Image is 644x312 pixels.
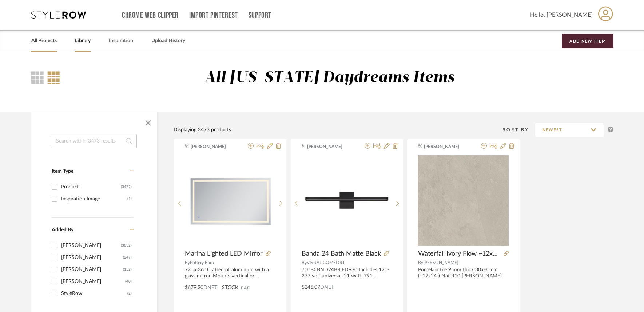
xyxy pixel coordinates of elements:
div: [PERSON_NAME] [61,252,123,263]
img: Marina Lighted LED Mirror [185,160,275,241]
div: (152) [123,264,132,275]
div: Product [61,181,121,193]
span: $245.07 [302,285,320,290]
div: Inspiration Image [61,193,127,205]
a: Chrome Web Clipper [122,12,179,19]
button: Add New Item [562,34,613,48]
a: Library [75,36,91,46]
img: Banda 24 Bath Matte Black [302,155,392,245]
div: Displaying 3473 products [174,126,231,134]
div: (2) [127,288,132,299]
span: Waterfall Ivory Flow ~12x24" [418,250,501,258]
span: STOCK [222,284,238,292]
span: [PERSON_NAME] [191,143,236,150]
span: [PERSON_NAME] [307,143,353,150]
div: 72" x 36" Crafted of aluminum with a glass mirror. Mounts vertical or horizontal. Brackets for mo... [185,267,275,279]
span: Item Type [52,169,73,174]
a: Support [249,12,271,19]
span: By [302,260,307,265]
span: [PERSON_NAME] [423,260,458,265]
span: [PERSON_NAME] [424,143,470,150]
a: Upload History [151,36,185,46]
span: DNET [203,285,217,290]
span: Marina Lighted LED Mirror [185,250,263,258]
a: Inspiration [109,36,133,46]
div: (3032) [121,240,132,251]
a: All Projects [31,36,57,46]
div: StyleRow [61,288,127,299]
span: Pottery Barn [190,260,214,265]
span: Added By [52,227,73,232]
div: (40) [125,276,132,287]
div: 700BCBND24B-LED930 Includes 120-277 volt universal, 21 watt, 791 delivered lumens, 3000K LED line... [302,267,392,279]
div: (247) [123,252,132,263]
div: Sort By [503,126,535,133]
span: DNET [320,285,334,290]
img: Waterfall Ivory Flow ~12x24" [418,155,509,246]
div: Porcelain tile 9 mm thick 30x60 cm (~12x24") Nat R10 [PERSON_NAME] [418,267,509,279]
span: Banda 24 Bath Matte Black [302,250,381,258]
span: $679.20 [185,285,203,290]
button: Close [141,116,155,130]
div: All [US_STATE] Daydreams Items [204,69,455,87]
div: 0 [185,155,275,246]
span: Lead [238,285,251,291]
span: Hello, [PERSON_NAME] [530,11,593,19]
span: By [418,260,423,265]
input: Search within 3473 results [52,134,137,148]
a: Import Pinterest [189,12,238,19]
div: [PERSON_NAME] [61,240,121,251]
div: (1) [127,193,132,205]
span: By [185,260,190,265]
div: (3472) [121,181,132,193]
div: [PERSON_NAME] [61,264,123,275]
div: [PERSON_NAME] [61,276,125,287]
div: 0 [302,155,392,246]
span: VISUAL COMFORT [307,260,345,265]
